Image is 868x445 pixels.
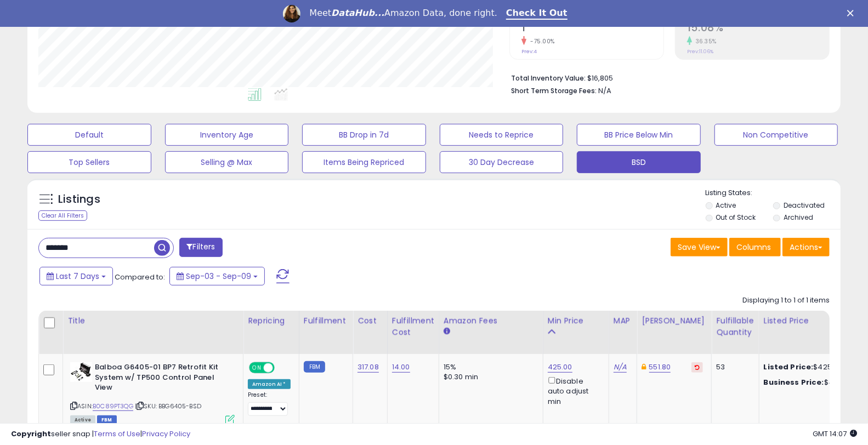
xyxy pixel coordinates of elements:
small: FBM [304,361,325,373]
small: -75.00% [526,37,555,45]
button: Selling @ Max [165,151,289,173]
div: Fulfillment [304,315,348,327]
label: Archived [784,213,813,222]
div: Meet Amazon Data, done right. [309,8,497,19]
h2: 1 [521,21,663,36]
div: 15% [444,362,535,372]
button: 30 Day Decrease [440,151,564,173]
b: Business Price: [764,377,824,387]
span: OFF [273,363,291,373]
div: Amazon AI * [248,379,291,389]
a: Check It Out [506,8,568,20]
button: Save View [671,238,728,256]
div: Title [67,315,239,327]
button: BB Price Below Min [577,124,701,146]
div: Amazon Fees [444,315,538,327]
div: Disable auto adjust min [548,375,600,406]
button: Actions [782,238,830,256]
button: Needs to Reprice [440,124,564,146]
div: Cost [358,315,383,327]
label: Deactivated [784,201,825,210]
a: 14.00 [392,362,410,373]
div: 53 [716,362,750,372]
b: Short Term Storage Fees: [511,86,597,95]
button: Last 7 Days [39,267,113,286]
div: Close [847,10,858,16]
div: Listed Price [764,315,859,327]
label: Active [716,201,736,210]
a: 551.80 [649,362,671,373]
button: Sep-03 - Sep-09 [169,267,265,286]
small: Amazon Fees. [444,327,450,336]
b: Balboa G6405-01 BP7 Retrofit Kit System w/ TP500 Control Panel View [95,362,228,396]
small: Prev: 11.06% [687,48,713,55]
div: MAP [614,315,632,327]
span: 2025-09-17 14:07 GMT [813,429,857,439]
a: N/A [614,362,627,373]
div: $0.30 min [444,372,535,382]
a: Terms of Use [94,429,140,439]
small: 36.35% [692,37,717,45]
div: Fulfillable Quantity [716,315,754,338]
button: Columns [729,238,781,256]
div: Preset: [248,391,291,416]
span: Last 7 Days [56,271,99,282]
label: Out of Stock [716,213,756,222]
h5: Listings [58,192,100,207]
div: Displaying 1 to 1 of 1 items [742,295,830,306]
span: Compared to: [115,272,165,282]
strong: Copyright [11,429,51,439]
span: Sep-03 - Sep-09 [186,271,251,282]
div: Repricing [248,315,294,327]
li: $16,805 [511,71,821,84]
div: Clear All Filters [38,210,87,221]
a: 317.08 [358,362,379,373]
button: Non Competitive [714,124,838,146]
button: BSD [577,151,701,173]
b: Listed Price: [764,362,814,372]
img: 41VOBQet86L._SL40_.jpg [70,362,92,382]
p: Listing States: [706,188,841,198]
div: $425.00 [764,362,855,372]
img: Profile image for Georgie [283,5,300,22]
button: Top Sellers [27,151,151,173]
i: DataHub... [331,8,384,18]
span: Columns [736,242,771,253]
div: seller snap | | [11,429,190,440]
button: Items Being Repriced [302,151,426,173]
button: BB Drop in 7d [302,124,426,146]
button: Inventory Age [165,124,289,146]
b: Total Inventory Value: [511,73,586,83]
span: FBM [97,415,117,425]
a: 425.00 [548,362,572,373]
h2: 15.08% [687,21,829,36]
button: Filters [179,238,222,257]
button: Default [27,124,151,146]
div: Fulfillment Cost [392,315,434,338]
a: Privacy Policy [142,429,190,439]
div: Min Price [548,315,604,327]
span: | SKU: BBG6405-BSD [135,402,201,410]
div: $425 [764,378,855,387]
small: Prev: 4 [521,48,537,55]
a: B0C89PT3QG [93,402,133,411]
div: [PERSON_NAME] [642,315,707,327]
span: ON [250,363,264,373]
span: N/A [598,85,611,96]
span: All listings currently available for purchase on Amazon [70,415,95,425]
